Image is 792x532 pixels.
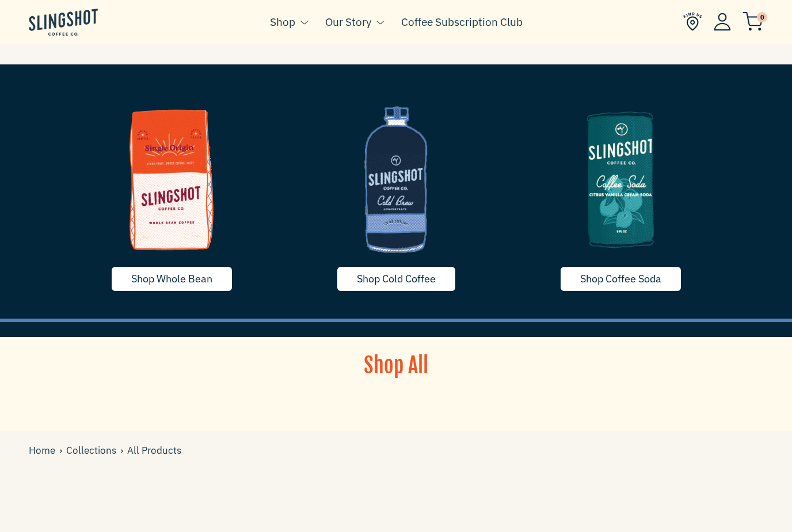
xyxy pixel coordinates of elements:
a: Collections [66,443,120,458]
img: coldcoffee-1635629668715_1200x.png [292,93,500,266]
img: whole-bean-1635790255739_1200x.png [68,93,275,266]
img: cart [742,12,763,31]
span: 0 [757,12,767,22]
span: Shop Coffee Soda [580,272,661,285]
div: All Products [29,443,181,458]
a: Coffee Subscription Club [401,13,523,30]
a: Shop [270,13,295,30]
span: › [59,443,66,458]
span: › [120,443,127,458]
a: Our Story [325,13,371,30]
img: image-5-1635790255718_1200x.png [517,93,724,266]
img: Account [714,13,731,30]
span: Shop Cold Coffee [357,272,436,285]
a: Home [29,443,59,458]
img: Find Us [683,12,702,31]
h1: Shop All [290,351,502,380]
a: 0 [742,15,763,29]
span: Shop Whole Bean [131,272,212,285]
